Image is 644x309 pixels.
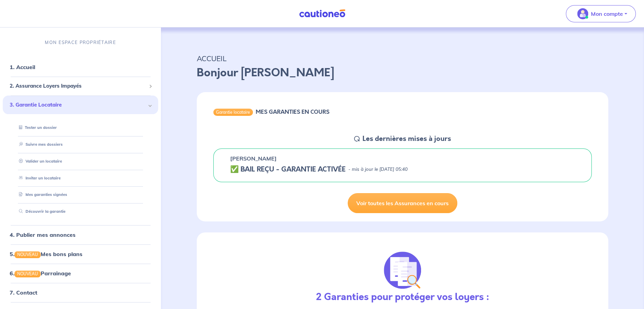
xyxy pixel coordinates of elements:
a: Valider un locataire [16,159,62,164]
a: Mes garanties signées [16,192,67,197]
span: 2. Assurance Loyers Impayés [10,82,146,90]
div: Suivre mes dossiers [11,139,150,150]
h6: MES GARANTIES EN COURS [256,109,329,115]
a: 5.NOUVEAUMes bons plans [10,251,82,257]
img: justif-loupe [384,252,421,289]
div: 2. Assurance Loyers Impayés [3,79,158,93]
div: Garantie locataire [213,109,253,115]
a: 7. Contact [10,289,37,296]
div: Mes garanties signées [11,189,150,200]
p: - mis à jour le [DATE] 05:40 [348,166,408,173]
h5: Les dernières mises à jours [362,135,451,143]
button: illu_account_valid_menu.svgMon compte [566,5,636,22]
div: state: CONTRACT-VALIDATED, Context: NOT-LESSOR,IS-GL-CAUTION-IN-LANDLORD [230,165,575,174]
div: Découvrir la garantie [11,206,150,217]
a: 1. Accueil [10,64,35,70]
a: Inviter un locataire [16,175,61,180]
div: 6.NOUVEAUParrainage [3,266,158,280]
a: 6.NOUVEAUParrainage [10,270,71,277]
div: 3. Garantie Locataire [3,96,158,114]
div: Inviter un locataire [11,172,150,184]
h5: ✅ BAIL REÇU - GARANTIE ACTIVÉE [230,165,346,174]
div: Valider un locataire [11,156,150,167]
a: Tester un dossier [16,125,57,130]
p: Bonjour [PERSON_NAME] [197,65,608,81]
img: Cautioneo [296,9,348,18]
a: 4. Publier mes annonces [10,231,75,238]
p: Mon compte [591,10,623,18]
div: 4. Publier mes annonces [3,228,158,242]
a: Découvrir la garantie [16,209,65,214]
div: 5.NOUVEAUMes bons plans [3,247,158,261]
span: 3. Garantie Locataire [10,101,146,109]
div: 1. Accueil [3,60,158,74]
a: Voir toutes les Assurances en cours [348,193,457,213]
p: ACCUEIL [197,52,608,65]
a: Suivre mes dossiers [16,142,63,147]
p: MON ESPACE PROPRIÉTAIRE [45,39,116,46]
h3: 2 Garanties pour protéger vos loyers : [316,291,489,303]
div: Tester un dossier [11,122,150,133]
img: illu_account_valid_menu.svg [577,8,588,19]
p: [PERSON_NAME] [230,154,277,163]
div: 7. Contact [3,286,158,299]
